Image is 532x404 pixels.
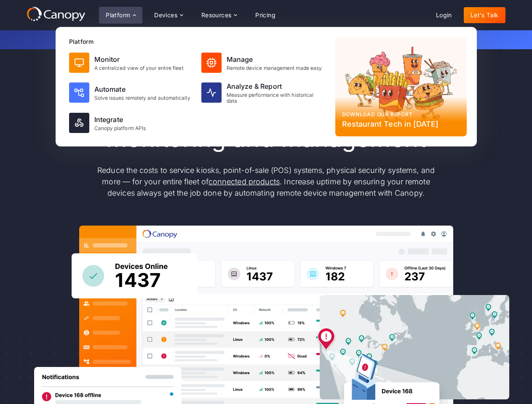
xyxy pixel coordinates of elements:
[464,7,505,23] a: Let's Talk
[227,81,325,91] div: Analyze & Report
[342,118,460,130] div: Restaurant Tech in [DATE]
[227,54,322,64] div: Manage
[66,78,196,108] a: AutomateSolve issues remotely and automatically
[94,84,190,94] div: Automate
[94,65,184,71] div: A centralized view of your entire fleet
[227,92,325,104] div: Measure performance with historical data
[335,37,467,136] a: Download our reportRestaurant Tech in [DATE]
[209,177,280,186] a: connected products
[94,54,184,64] div: Monitor
[66,109,196,136] a: IntegrateCanopy platform APIs
[89,165,443,199] p: Reduce the costs to service kiosks, point-of-sale (POS) systems, physical security systems, and m...
[56,27,477,146] nav: Platform
[249,7,282,23] a: Pricing
[106,12,130,18] div: Platform
[195,7,243,24] div: Resources
[429,7,459,23] a: Login
[94,95,190,101] div: Solve issues remotely and automatically
[227,65,322,71] div: Remote device management made easy
[154,12,177,18] div: Devices
[66,49,196,76] a: MonitorA centralized view of your entire fleet
[147,7,190,24] div: Devices
[99,7,142,24] div: Platform
[94,125,146,131] div: Canopy platform APIs
[94,114,146,125] div: Integrate
[198,49,329,76] a: ManageRemote device management made easy
[72,253,198,298] img: Canopy sees how many devices are online
[342,111,460,118] div: Download our report
[69,37,329,46] div: Platform
[198,78,329,108] a: Analyze & ReportMeasure performance with historical data
[201,12,232,18] div: Resources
